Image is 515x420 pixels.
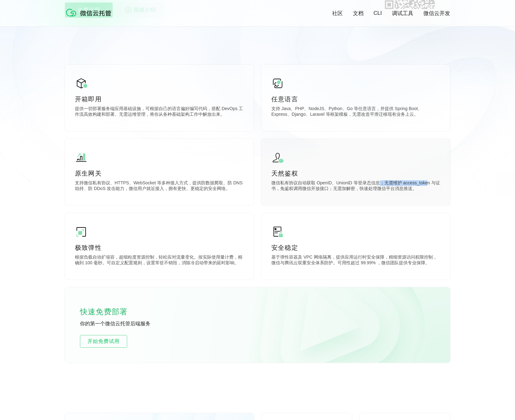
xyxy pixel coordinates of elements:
[271,180,440,193] p: 微信私有协议自动获取 OpenID、UnionID 等登录态信息；无需维护 access_token 与证书，免鉴权调用微信开放接口；无需加解密，快速处理微信平台消息推送。
[271,243,440,252] p: 安全稳定
[423,10,450,17] a: 微信云开发
[80,321,174,328] p: 你的第一个微信云托管后端服务
[65,14,115,20] a: 微信云托管
[80,305,143,318] p: 快速免费部署
[75,255,244,267] p: 根据负载自动扩缩容，超细粒度资源控制，轻松应对流量变化。按实际使用量计费，精确到 100 毫秒。可自定义配置规则，设置常驻不销毁，消除冷启动带来的延时影响。
[332,10,343,17] a: 社区
[80,338,127,345] span: 开始免费试用
[75,180,244,193] p: 支持微信私有协议、HTTPS、WebSocket 等多种接入方式，提供防数据爬取、防 DNS 劫持、防 DDoS 攻击能力，微信用户就近接入，拥有更快、更稳定的安全网络。
[65,6,115,19] img: 微信云托管
[75,169,244,178] p: 原生网关
[271,95,440,104] p: 任意语言
[392,10,413,17] a: 调试工具
[374,10,382,16] a: CLI
[75,95,244,104] p: 开箱即用
[271,255,440,267] p: 基于弹性容器及 VPC 网络隔离，提供应用运行时安全保障，精细资源访问权限控制，微信与腾讯云双重安全体系防护。可用性超过 99.99% ，微信团队提供专业保障。
[271,106,440,119] p: 支持 Java、PHP、NodeJS、Python、Go 等任意语言，并提供 Spring Boot、Express、Django、Laravel 等框架模板，无需改造平滑迁移现有业务上云。
[271,169,440,178] p: 天然鉴权
[353,10,364,17] a: 文档
[75,243,244,252] p: 极致弹性
[75,106,244,119] p: 提供一切部署服务端应用基础设施，可根据自己的语言偏好编写代码，搭配 DevOps 工作流高效构建和部署。无需运维管理，将你从各种基础架构工作中解放出来。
